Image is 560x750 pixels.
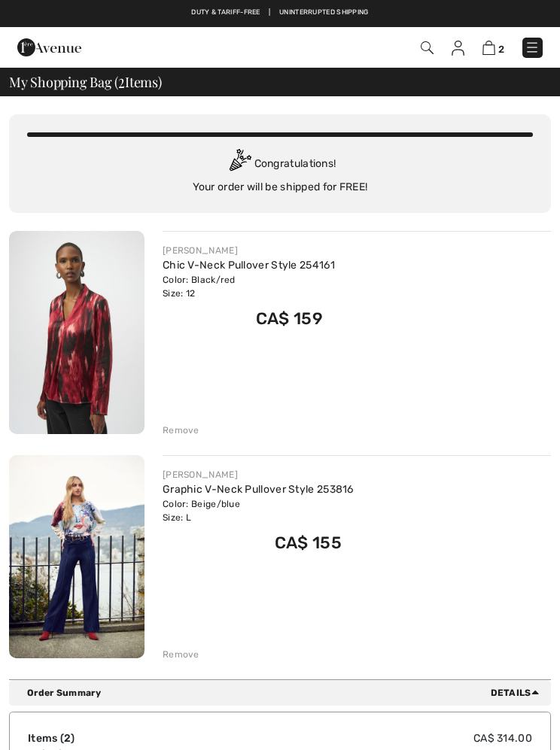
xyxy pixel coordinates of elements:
span: My Shopping Bag ( Items) [9,75,162,89]
div: Remove [163,424,199,437]
div: Color: Beige/blue Size: L [163,497,354,524]
span: 2 [118,72,125,90]
div: Color: Black/red Size: 12 [163,273,335,300]
span: Details [491,686,545,700]
img: 1ère Avenue [17,32,81,62]
span: 2 [498,44,504,55]
div: Congratulations! Your order will be shipped for FREE! [27,149,533,195]
div: [PERSON_NAME] [163,468,354,481]
img: Graphic V-Neck Pullover Style 253816 [9,455,145,658]
a: 1ère Avenue [17,41,81,53]
span: CA$ 155 [275,533,342,553]
img: Shopping Bag [482,41,495,55]
div: Remove [163,648,199,661]
img: My Info [452,41,464,56]
div: Order Summary [27,686,545,700]
a: 2 [482,40,504,56]
img: Chic V-Neck Pullover Style 254161 [9,231,145,434]
a: Chic V-Neck Pullover Style 254161 [163,259,335,272]
div: [PERSON_NAME] [163,244,335,257]
a: Graphic V-Neck Pullover Style 253816 [163,483,354,496]
span: 2 [64,732,71,745]
td: CA$ 314.00 [207,730,532,746]
td: Items ( ) [28,730,207,746]
img: Search [421,41,434,54]
span: CA$ 159 [256,308,323,329]
img: Congratulation2.svg [224,149,254,179]
img: Menu [525,40,540,55]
